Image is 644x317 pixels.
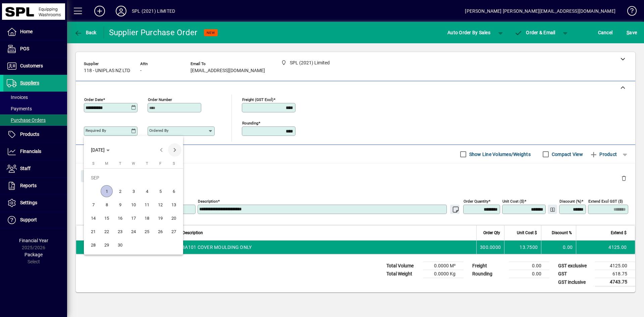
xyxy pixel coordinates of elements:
[154,212,166,224] span: 19
[87,238,100,252] button: Sun Sep 28 2025
[113,238,127,252] button: Tue Sep 30 2025
[100,211,113,225] button: Mon Sep 15 2025
[88,144,112,156] button: Choose month and year
[114,212,126,224] span: 16
[140,211,154,225] button: Thu Sep 18 2025
[127,199,140,211] span: 10
[101,239,113,251] span: 29
[114,199,126,211] span: 9
[141,185,153,197] span: 4
[132,161,135,166] span: W
[146,161,148,166] span: T
[113,225,127,238] button: Tue Sep 23 2025
[159,161,161,166] span: F
[167,211,180,225] button: Sat Sep 20 2025
[154,225,166,237] span: 26
[114,225,126,237] span: 23
[127,225,140,237] span: 24
[173,161,175,166] span: S
[127,198,140,211] button: Wed Sep 10 2025
[113,211,127,225] button: Tue Sep 16 2025
[168,143,181,157] button: Next month
[87,171,180,184] td: SEP
[127,184,140,198] button: Wed Sep 03 2025
[168,212,180,224] span: 20
[168,199,180,211] span: 13
[167,198,180,211] button: Sat Sep 13 2025
[168,185,180,197] span: 6
[127,212,140,224] span: 17
[92,161,95,166] span: S
[154,198,167,211] button: Fri Sep 12 2025
[167,184,180,198] button: Sat Sep 06 2025
[154,225,167,238] button: Fri Sep 26 2025
[87,225,99,237] span: 21
[100,184,113,198] button: Mon Sep 01 2025
[100,198,113,211] button: Mon Sep 08 2025
[167,225,180,238] button: Sat Sep 27 2025
[100,225,113,238] button: Mon Sep 22 2025
[105,161,108,166] span: M
[127,211,140,225] button: Wed Sep 17 2025
[113,198,127,211] button: Tue Sep 09 2025
[114,239,126,251] span: 30
[154,199,166,211] span: 12
[140,225,154,238] button: Thu Sep 25 2025
[127,185,140,197] span: 3
[141,199,153,211] span: 11
[168,225,180,237] span: 27
[119,161,121,166] span: T
[141,225,153,237] span: 25
[141,212,153,224] span: 18
[140,198,154,211] button: Thu Sep 11 2025
[100,238,113,252] button: Mon Sep 29 2025
[154,211,167,225] button: Fri Sep 19 2025
[154,185,166,197] span: 5
[154,184,167,198] button: Fri Sep 05 2025
[140,184,154,198] button: Thu Sep 04 2025
[114,185,126,197] span: 2
[87,198,100,211] button: Sun Sep 07 2025
[101,199,113,211] span: 8
[101,225,113,237] span: 22
[101,185,113,197] span: 1
[87,239,99,251] span: 28
[87,225,100,238] button: Sun Sep 21 2025
[113,184,127,198] button: Tue Sep 02 2025
[91,147,105,153] span: [DATE]
[87,212,99,224] span: 14
[87,211,100,225] button: Sun Sep 14 2025
[87,199,99,211] span: 7
[101,212,113,224] span: 15
[127,225,140,238] button: Wed Sep 24 2025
